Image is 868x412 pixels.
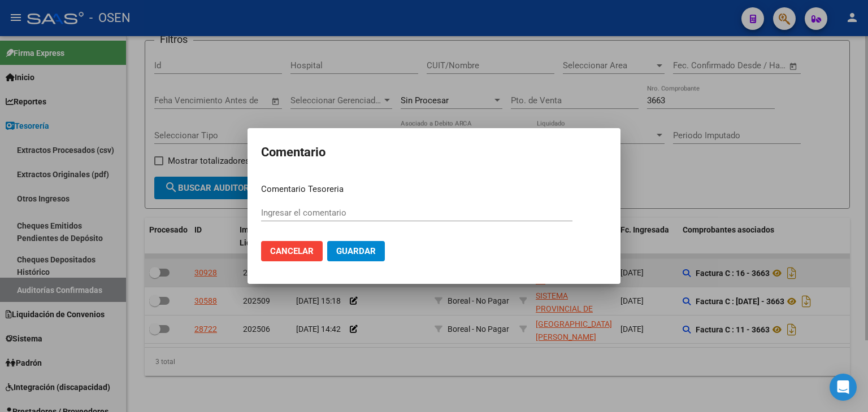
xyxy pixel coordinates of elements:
[830,374,857,401] div: Open Intercom Messenger
[336,246,376,256] span: Guardar
[261,183,607,196] p: Comentario Tesoreria
[270,246,314,256] span: Cancelar
[327,241,385,261] button: Guardar
[261,142,607,163] h2: Comentario
[261,241,323,261] button: Cancelar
